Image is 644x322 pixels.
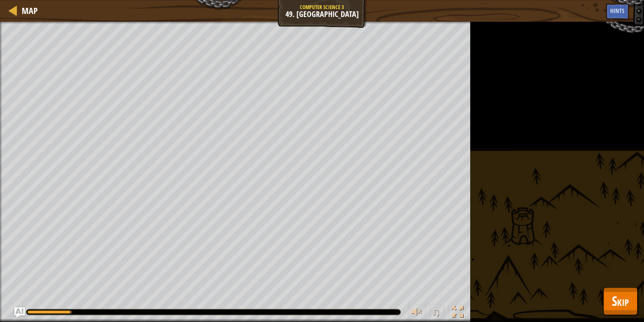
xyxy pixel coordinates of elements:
[408,304,425,322] button: Adjust volume
[610,7,624,15] span: Hints
[612,292,629,310] span: Skip
[430,304,445,322] button: ♫
[17,5,38,17] a: Map
[448,304,466,322] button: Toggle fullscreen
[22,5,38,17] span: Map
[14,307,25,318] button: Ask AI
[432,305,440,319] span: ♫
[603,287,637,315] button: Skip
